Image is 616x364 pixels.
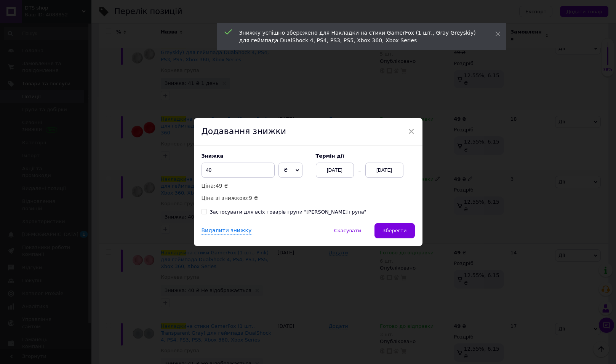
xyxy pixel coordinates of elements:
span: Знижка [202,153,224,159]
div: Застосувати для всіх товарів групи "[PERSON_NAME] група" [210,209,366,216]
div: Видалити знижку [202,227,252,235]
div: Знижку успішно збережено для Накладки на стики GamerFox (1 шт., Gray Greyskiy) для геймпада DualS... [239,29,476,44]
button: Зберегти [374,223,414,238]
input: 0 [202,163,275,178]
label: Термін дії [316,153,415,159]
span: Зберегти [382,228,406,233]
p: Ціна: [202,182,308,190]
p: Ціна зі знижкою: [202,194,308,202]
button: Скасувати [326,223,369,238]
div: [DATE] [365,163,403,178]
span: ₴ [284,167,288,173]
span: 9 ₴ [249,195,258,201]
div: [DATE] [316,163,354,178]
span: 49 ₴ [216,183,228,189]
span: Скасувати [334,228,361,233]
span: × [408,125,415,138]
span: Додавання знижки [202,126,286,136]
